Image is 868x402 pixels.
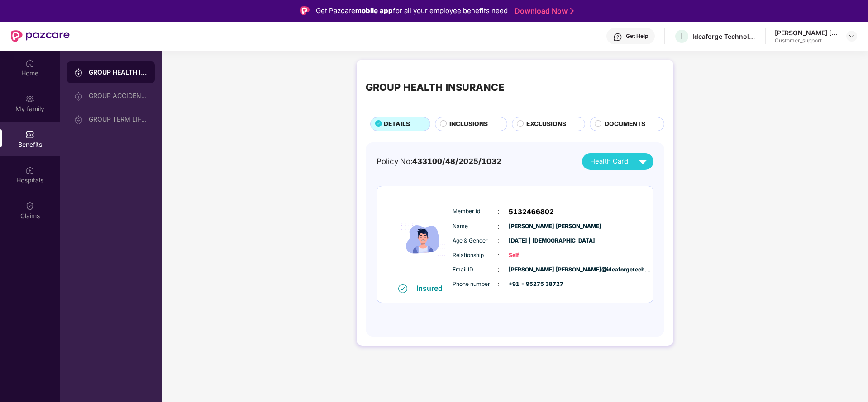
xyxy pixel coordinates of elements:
div: Customer_support [775,37,838,44]
span: : [498,221,500,231]
div: Get Help [626,33,648,40]
span: INCLUSIONS [449,119,488,129]
img: svg+xml;base64,PHN2ZyB3aWR0aD0iMjAiIGhlaWdodD0iMjAiIHZpZXdCb3g9IjAgMCAyMCAyMCIgZmlsbD0ibm9uZSIgeG... [25,94,34,103]
span: Age & Gender [453,237,498,245]
img: svg+xml;base64,PHN2ZyBpZD0iSG9tZSIgeG1sbnM9Imh0dHA6Ly93d3cudzMub3JnLzIwMDAvc3ZnIiB3aWR0aD0iMjAiIG... [25,59,34,68]
span: I [681,31,683,42]
div: Ideaforge Technology Ltd [692,32,756,41]
span: Name [453,222,498,231]
img: svg+xml;base64,PHN2ZyB3aWR0aD0iMjAiIGhlaWdodD0iMjAiIHZpZXdCb3g9IjAgMCAyMCAyMCIgZmlsbD0ibm9uZSIgeG... [74,68,83,77]
div: [PERSON_NAME] [PERSON_NAME] [775,28,838,37]
div: GROUP ACCIDENTAL INSURANCE [89,92,148,99]
img: svg+xml;base64,PHN2ZyB3aWR0aD0iMjAiIGhlaWdodD0iMjAiIHZpZXdCb3g9IjAgMCAyMCAyMCIgZmlsbD0ibm9uZSIgeG... [74,92,83,101]
span: [PERSON_NAME] [PERSON_NAME] [509,222,554,231]
img: Logo [300,6,310,15]
img: icon [396,196,450,284]
span: [PERSON_NAME].[PERSON_NAME]@ideaforgetech.... [509,266,554,274]
span: : [498,279,500,289]
div: Get Pazcare for all your employee benefits need [316,5,508,16]
span: Phone number [453,280,498,289]
span: : [498,265,500,275]
span: Member Id [453,207,498,216]
div: Policy No: [377,155,501,167]
span: Relationship [453,251,498,260]
div: GROUP TERM LIFE INSURANCE [89,116,148,123]
span: DETAILS [384,119,410,129]
div: Insured [416,284,448,293]
span: : [498,206,500,216]
span: [DATE] | [DEMOGRAPHIC_DATA] [509,237,554,245]
img: svg+xml;base64,PHN2ZyBpZD0iRHJvcGRvd24tMzJ4MzIiIHhtbG5zPSJodHRwOi8vd3d3LnczLm9yZy8yMDAwL3N2ZyIgd2... [848,33,855,40]
span: Email ID [453,266,498,274]
span: : [498,236,500,246]
a: Download Now [515,6,571,16]
span: Health Card [590,156,628,167]
img: Stroke [570,6,574,16]
div: GROUP HEALTH INSURANCE [89,68,148,77]
span: Self [509,251,554,260]
img: svg+xml;base64,PHN2ZyBpZD0iQ2xhaW0iIHhtbG5zPSJodHRwOi8vd3d3LnczLm9yZy8yMDAwL3N2ZyIgd2lkdGg9IjIwIi... [25,201,34,210]
strong: mobile app [355,6,393,15]
span: 433100/48/2025/1032 [412,157,501,166]
span: EXCLUSIONS [526,119,566,129]
img: svg+xml;base64,PHN2ZyBpZD0iSG9zcGl0YWxzIiB4bWxucz0iaHR0cDovL3d3dy53My5vcmcvMjAwMC9zdmciIHdpZHRoPS... [25,166,34,175]
img: svg+xml;base64,PHN2ZyB3aWR0aD0iMjAiIGhlaWdodD0iMjAiIHZpZXdCb3g9IjAgMCAyMCAyMCIgZmlsbD0ibm9uZSIgeG... [74,115,83,124]
span: 5132466802 [509,206,554,217]
span: DOCUMENTS [605,119,645,129]
img: New Pazcare Logo [11,30,70,42]
img: svg+xml;base64,PHN2ZyB4bWxucz0iaHR0cDovL3d3dy53My5vcmcvMjAwMC9zdmciIHZpZXdCb3g9IjAgMCAyNCAyNCIgd2... [635,154,651,169]
img: svg+xml;base64,PHN2ZyBpZD0iSGVscC0zMngzMiIgeG1sbnM9Imh0dHA6Ly93d3cudzMub3JnLzIwMDAvc3ZnIiB3aWR0aD... [613,33,622,42]
div: GROUP HEALTH INSURANCE [366,79,504,95]
img: svg+xml;base64,PHN2ZyB4bWxucz0iaHR0cDovL3d3dy53My5vcmcvMjAwMC9zdmciIHdpZHRoPSIxNiIgaGVpZ2h0PSIxNi... [398,284,407,293]
span: : [498,250,500,260]
button: Health Card [582,153,653,170]
span: +91 - 95275 38727 [509,280,554,289]
img: svg+xml;base64,PHN2ZyBpZD0iQmVuZWZpdHMiIHhtbG5zPSJodHRwOi8vd3d3LnczLm9yZy8yMDAwL3N2ZyIgd2lkdGg9Ij... [25,130,34,139]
